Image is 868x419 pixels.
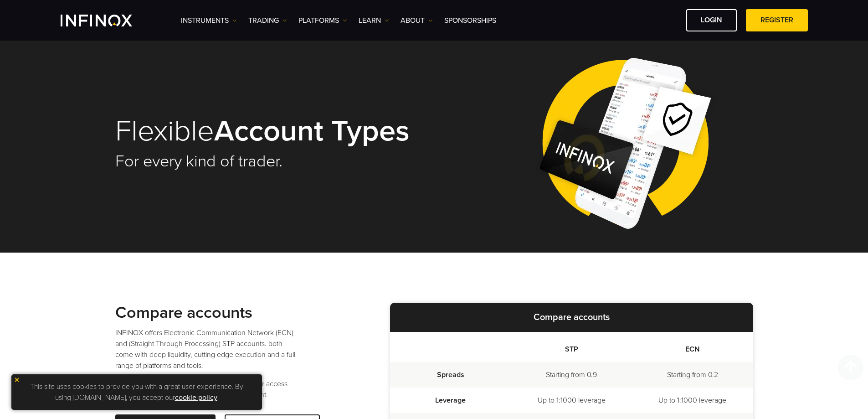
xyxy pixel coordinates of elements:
[115,303,252,322] strong: Compare accounts
[298,15,347,26] a: PLATFORMS
[390,388,511,413] td: Leverage
[16,379,257,405] p: This site uses cookies to provide you with a great user experience. By using [DOMAIN_NAME], you a...
[632,362,753,388] td: Starting from 0.2
[115,151,421,171] h2: For every kind of trader.
[390,362,511,388] td: Spreads
[115,116,421,147] h1: Flexible
[686,9,737,31] a: LOGIN
[248,15,287,26] a: TRADING
[359,15,389,26] a: Learn
[511,362,632,388] td: Starting from 0.9
[214,113,410,149] strong: Account Types
[401,15,433,26] a: ABOUT
[181,15,237,26] a: Instruments
[632,332,753,362] th: ECN
[14,377,20,383] img: yellow close icon
[61,15,154,26] a: INFINOX Logo
[511,332,632,362] th: STP
[534,312,610,323] strong: Compare accounts
[746,9,808,31] a: REGISTER
[444,15,496,26] a: SPONSORSHIPS
[511,388,632,413] td: Up to 1:1000 leverage
[115,327,298,371] p: INFINOX offers Electronic Communication Network (ECN) and (Straight Through Processing) STP accou...
[632,388,753,413] td: Up to 1:1000 leverage
[175,393,217,402] a: cookie policy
